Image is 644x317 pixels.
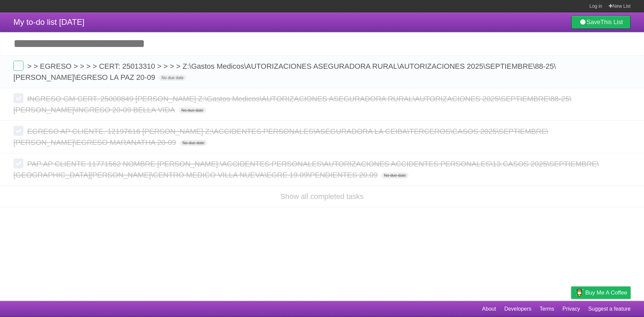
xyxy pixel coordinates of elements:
label: Done [13,61,23,71]
a: Developers [504,303,531,315]
a: Suggest a feature [588,303,631,315]
a: Buy me a coffee [571,286,631,299]
span: No due date [179,107,206,113]
label: Done [13,93,23,103]
label: Done [13,158,23,168]
span: > > EGRESO > > > > CERT: 25013310 > > > > Z:\Gastos Medicos\AUTORIZACIONES ASEGURADORA RURAL\AUTO... [13,62,556,82]
span: INGRESO GM CERT. 25000849 [PERSON_NAME] Z:\Gastos Medicos\AUTORIZACIONES ASEGURADORA RURAL\AUTORI... [13,95,572,114]
span: PAP AP CLIENTE 11771562 NOMBRE [PERSON_NAME]:\ACCIDENTES PERSONALES\AUTORIZACIONES ACCIDENTES PER... [13,160,599,179]
b: This List [600,19,623,25]
label: Done [13,126,23,136]
span: No due date [180,140,207,146]
a: SaveThis List [571,15,631,29]
span: My to-do list [DATE] [13,17,85,27]
span: EGRESO AP CLIENTE. 12197616 [PERSON_NAME] Z:\ACCIDENTES PERSONALES\ASEGURADORA LA CEIBA\TERCEROS\... [13,127,548,147]
span: No due date [159,75,186,81]
span: No due date [381,172,409,178]
a: Show all completed tasks [280,192,364,201]
a: Privacy [562,303,580,315]
span: Buy me a coffee [585,287,627,299]
a: Terms [540,303,554,315]
img: Buy me a coffee [575,287,584,298]
a: About [482,303,496,315]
